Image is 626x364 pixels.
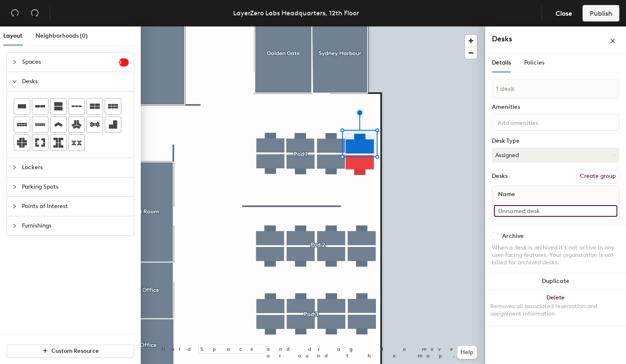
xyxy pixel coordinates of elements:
span: Neighborhoods (0) [36,32,88,39]
div: Desks [492,173,508,180]
span: Points of Interest [22,197,129,216]
input: Unnamed desk [494,205,617,217]
span: collapsed [12,165,17,170]
button: Assigned [492,148,619,163]
span: close [610,38,616,44]
h4: Desks [492,34,583,44]
button: Create group [576,169,619,183]
span: collapsed [12,204,17,209]
button: Custom Resource [7,345,134,358]
button: Duplicate [485,273,626,290]
span: Name [494,187,519,202]
button: DeleteRemoves all associated reservation and assignment information [485,290,626,326]
div: Amenities [492,104,619,110]
div: LayerZero Labs Headquarters, 12th Floor [233,8,359,18]
span: Close [556,10,572,17]
button: Publish [583,5,619,22]
span: Parking Spots [22,177,129,196]
div: Desk Type [492,138,619,144]
button: Close [549,5,579,22]
span: Desks [22,72,129,91]
span: Layout [3,32,22,39]
button: Redo (⌘ + ⇧ + Z) [26,5,43,22]
span: Policies [524,59,544,66]
div: Archive [502,233,524,239]
span: Lockers [22,158,129,177]
button: Help [457,346,477,359]
span: collapsed [12,60,17,65]
span: expanded [12,79,17,84]
div: Removes all associated reservation and assignment information [490,303,621,318]
span: collapsed [12,184,17,189]
span: undo [11,9,19,17]
span: 2 [119,60,129,65]
span: collapsed [12,223,17,228]
span: Furnishings [22,216,129,235]
span: Spaces [22,53,119,72]
input: Add amenities [496,117,571,127]
span: Details [492,59,511,66]
sup: 2 [119,58,129,67]
div: When a desk is archived it's not active in any user-facing features. Your organization is not bil... [492,244,619,266]
button: Undo (⌘ + Z) [7,5,23,22]
span: Custom Resource [51,347,99,354]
